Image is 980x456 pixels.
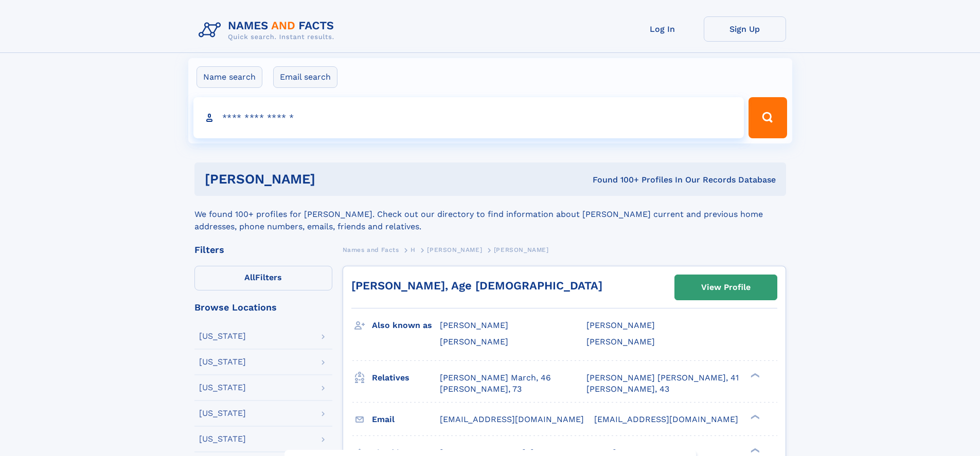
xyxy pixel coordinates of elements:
[701,276,751,299] div: View Profile
[621,16,704,42] a: Log In
[586,320,655,330] span: [PERSON_NAME]
[454,174,776,186] div: Found 100+ Profiles In Our Records Database
[193,97,744,138] input: search input
[586,337,655,346] span: [PERSON_NAME]
[194,266,332,290] label: Filters
[194,303,332,312] div: Browse Locations
[427,246,482,253] span: [PERSON_NAME]
[440,337,508,346] span: [PERSON_NAME]
[244,272,255,282] span: All
[440,372,551,384] a: [PERSON_NAME] March, 46
[586,372,739,384] a: [PERSON_NAME] [PERSON_NAME], 41
[273,66,337,88] label: Email search
[440,384,522,395] a: [PERSON_NAME], 73
[594,414,738,424] span: [EMAIL_ADDRESS][DOMAIN_NAME]
[194,245,332,254] div: Filters
[748,372,760,378] div: ❯
[199,409,246,417] div: [US_STATE]
[197,66,262,88] label: Name search
[748,447,760,453] div: ❯
[199,384,246,392] div: [US_STATE]
[749,97,787,138] button: Search Button
[343,243,399,256] a: Names and Facts
[372,411,440,428] h3: Email
[427,243,482,256] a: [PERSON_NAME]
[440,414,584,424] span: [EMAIL_ADDRESS][DOMAIN_NAME]
[494,246,549,253] span: [PERSON_NAME]
[199,358,246,366] div: [US_STATE]
[704,16,786,42] a: Sign Up
[194,16,343,44] img: Logo Names and Facts
[372,317,440,334] h3: Also known as
[199,435,246,443] div: [US_STATE]
[586,384,669,395] a: [PERSON_NAME], 43
[411,246,416,253] span: H
[351,279,602,292] a: [PERSON_NAME], Age [DEMOGRAPHIC_DATA]
[372,369,440,387] h3: Relatives
[748,413,760,420] div: ❯
[411,243,416,256] a: H
[194,196,786,233] div: We found 100+ profiles for [PERSON_NAME]. Check out our directory to find information about [PERS...
[440,320,508,330] span: [PERSON_NAME]
[675,275,777,300] a: View Profile
[199,332,246,340] div: [US_STATE]
[205,173,454,186] h1: [PERSON_NAME]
